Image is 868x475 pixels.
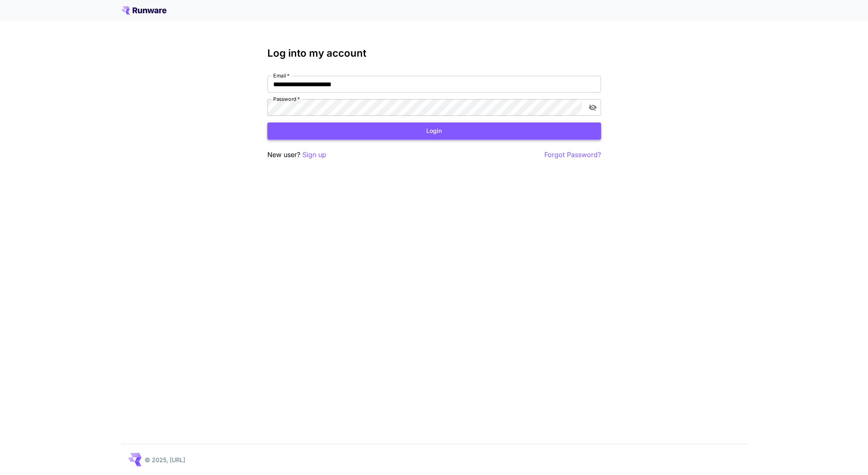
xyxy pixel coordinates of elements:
[585,100,600,115] button: toggle password visibility
[302,150,326,160] button: Sign up
[267,150,326,160] p: New user?
[273,95,300,102] label: Password
[273,72,289,79] label: Email
[267,122,601,140] button: Login
[145,455,185,464] p: © 2025, [URL]
[544,150,601,160] button: Forgot Password?
[267,47,601,59] h3: Log into my account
